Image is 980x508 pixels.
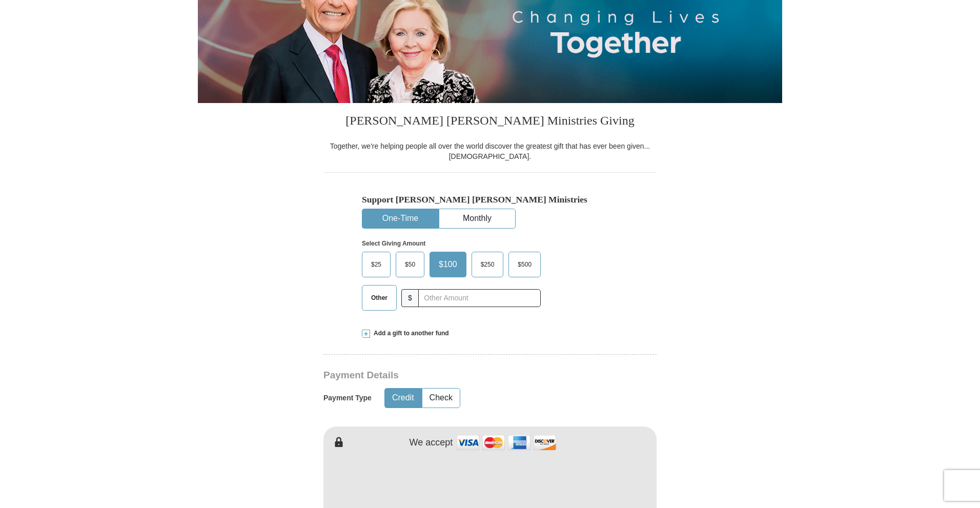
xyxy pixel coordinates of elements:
[366,290,393,306] span: Other
[418,289,541,307] input: Other Amount
[385,389,421,408] button: Credit
[400,257,420,272] span: $50
[401,289,419,307] span: $
[323,394,372,402] h5: Payment Type
[366,257,386,272] span: $25
[370,329,449,338] span: Add a gift to another fund
[323,103,657,141] h3: [PERSON_NAME] [PERSON_NAME] Ministries Giving
[434,257,462,272] span: $100
[362,209,438,228] button: One-Time
[422,389,460,408] button: Check
[513,257,537,272] span: $500
[410,437,453,449] h4: We accept
[439,209,515,228] button: Monthly
[476,257,500,272] span: $250
[323,370,585,381] h3: Payment Details
[323,141,657,161] div: Together, we're helping people all over the world discover the greatest gift that has ever been g...
[362,194,618,205] h5: Support [PERSON_NAME] [PERSON_NAME] Ministries
[362,240,425,247] strong: Select Giving Amount
[455,432,558,454] img: credit cards accepted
